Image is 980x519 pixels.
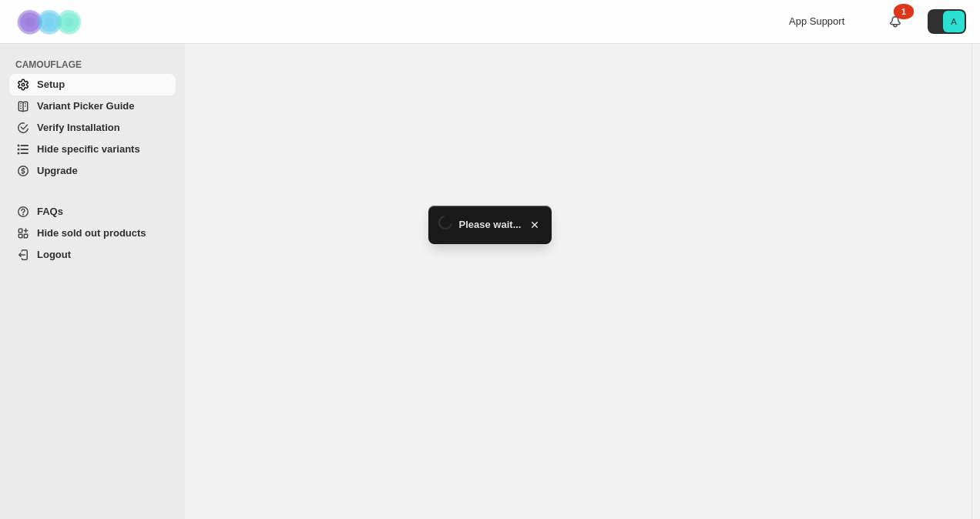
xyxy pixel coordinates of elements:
[459,217,522,233] span: Please wait...
[9,95,176,117] a: Variant Picker Guide
[9,139,176,160] a: Hide specific variants
[888,14,903,29] a: 1
[9,244,176,266] a: Logout
[943,11,965,32] span: Avatar with initials A
[9,74,176,95] a: Setup
[928,9,966,34] button: Avatar with initials A
[37,227,146,239] span: Hide sold out products
[9,160,176,182] a: Upgrade
[894,4,914,19] div: 1
[9,201,176,223] a: FAQs
[12,1,89,43] img: Camouflage
[951,17,957,26] text: A
[37,100,134,112] span: Variant Picker Guide
[37,249,71,260] span: Logout
[37,206,63,217] span: FAQs
[37,143,140,155] span: Hide specific variants
[15,59,177,71] span: CAMOUFLAGE
[9,117,176,139] a: Verify Installation
[789,15,844,27] span: App Support
[9,223,176,244] a: Hide sold out products
[37,122,120,133] span: Verify Installation
[37,165,78,176] span: Upgrade
[37,79,65,90] span: Setup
